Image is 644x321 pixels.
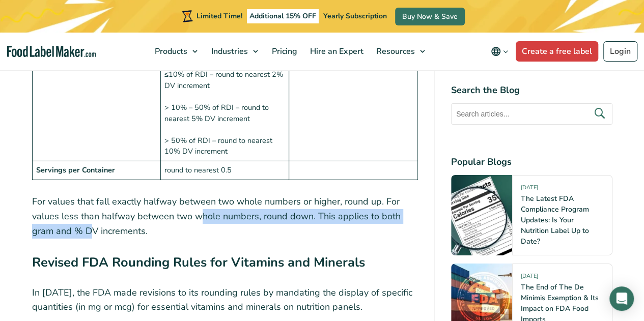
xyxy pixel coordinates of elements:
[451,83,612,97] h4: Search the Blog
[395,8,465,25] a: Buy Now & Save
[197,11,242,21] span: Limited Time!
[451,103,612,125] input: Search articles...
[521,194,589,246] a: The Latest FDA Compliance Program Updates: Is Your Nutrition Label Up to Date?
[32,285,418,315] p: In [DATE], the FDA made revisions to its rounding rules by mandating the display of specific quan...
[32,194,418,238] p: For values that fall exactly halfway between two whole numbers or higher, round up. For values le...
[516,41,598,62] a: Create a free label
[160,10,289,161] td: < 2% of RDI may be rounded in various ways (Refer to the FDA Food Labeling Guide for a more detai...
[247,9,319,23] span: Additional 15% OFF
[7,46,96,57] a: Food Label Maker homepage
[484,41,516,62] button: Change language
[323,11,387,21] span: Yearly Subscription
[307,46,365,57] span: Hire an Expert
[451,155,612,169] h4: Popular Blogs
[521,184,538,195] span: [DATE]
[32,253,365,271] strong: Revised FDA Rounding Rules for Vitamins and Minerals
[304,33,368,70] a: Hire an Expert
[149,33,203,70] a: Products
[266,33,301,70] a: Pricing
[36,165,115,175] strong: Servings per Container
[152,46,188,57] span: Products
[521,272,538,284] span: [DATE]
[289,10,417,161] td: < 2% RDI
[160,161,289,180] td: round to nearest 0.5
[205,33,263,70] a: Industries
[370,33,430,70] a: Resources
[373,46,416,57] span: Resources
[603,41,637,62] a: Login
[609,286,634,311] div: Open Intercom Messenger
[269,46,298,57] span: Pricing
[208,46,249,57] span: Industries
